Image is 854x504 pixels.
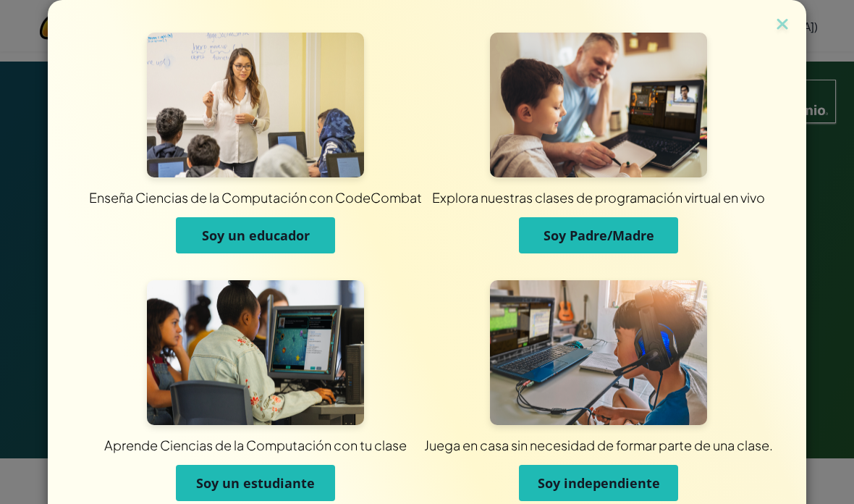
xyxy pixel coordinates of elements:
[196,474,315,492] font: Soy un estudiante
[104,437,407,453] font: Aprende Ciencias de la Computación con tu clase
[490,280,707,425] img: Para estudiantes independientes
[490,33,707,177] img: Para Padres
[176,217,335,253] button: Soy un educador
[176,465,335,501] button: Soy un estudiante
[89,189,422,206] font: Enseña Ciencias de la Computación con CodeCombat
[202,227,310,244] font: Soy un educador
[424,437,773,453] font: Juega en casa sin necesidad de formar parte de una clase.
[519,465,678,501] button: Soy independiente
[147,280,364,425] img: Para estudiantes
[147,33,364,177] img: Para docentes
[519,217,678,253] button: Soy Padre/Madre
[538,474,660,492] font: Soy independiente
[544,227,654,244] font: Soy Padre/Madre
[773,14,792,36] img: icono de cerrar
[432,189,765,206] font: Explora nuestras clases de programación virtual en vivo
